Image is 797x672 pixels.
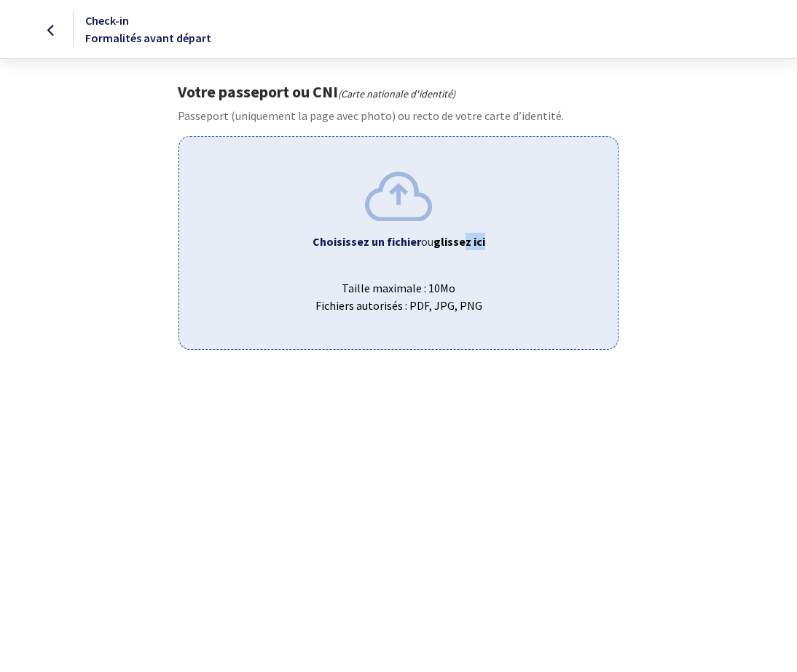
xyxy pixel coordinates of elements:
[178,107,619,124] p: Passeport (uniquement la page avec photo) ou recto de votre carte d’identité.
[365,172,432,220] img: upload.png
[421,234,485,249] span: ou
[85,13,211,45] span: Check-in Formalités avant départ
[313,234,421,249] b: Choisissez un fichier
[178,82,619,101] h1: Votre passeport ou CNI
[433,234,485,249] b: glissez ici
[191,268,606,314] span: Taille maximale : 10Mo Fichiers autorisés : PDF, JPG, PNG
[338,87,455,100] i: (Carte nationale d'identité)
